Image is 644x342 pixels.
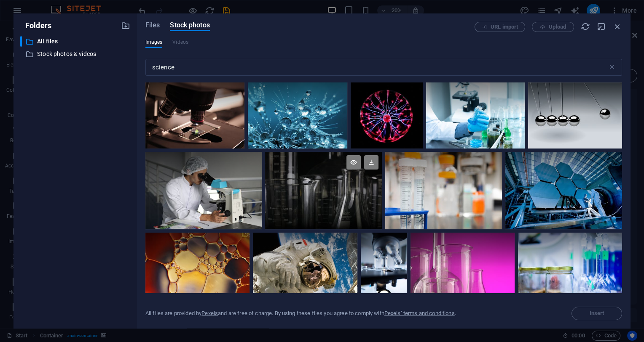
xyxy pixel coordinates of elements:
[613,22,622,31] i: Close
[170,20,209,30] span: Stock photos
[20,36,22,47] div: ​
[37,49,115,59] p: Stock photos & videos
[145,20,160,30] span: Files
[572,307,622,320] span: Select a file first
[145,59,608,76] input: Search
[145,310,456,317] div: All files are provided by and are free of charge. By using these files you agree to comply with .
[121,21,130,30] i: Create new folder
[581,22,590,31] i: Reload
[37,37,115,46] p: All files
[172,37,188,47] span: This file type is not supported by this element
[597,22,606,31] i: Minimize
[20,49,130,59] div: Stock photos & videos
[20,20,51,31] p: Folders
[384,310,455,316] a: Pexels’ terms and conditions
[145,37,163,47] span: Images
[201,310,218,316] a: Pexels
